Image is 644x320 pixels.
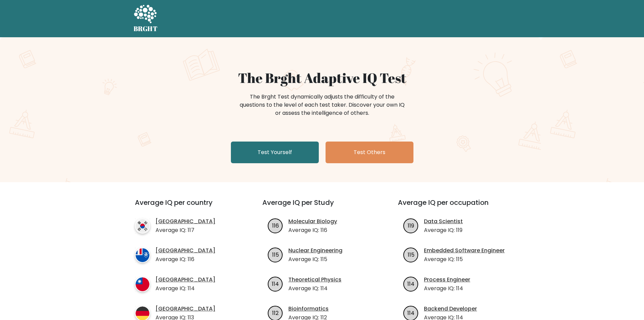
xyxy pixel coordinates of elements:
a: Bioinformatics [288,305,329,313]
a: Theoretical Physics [288,276,341,284]
a: BRGHT [134,3,158,35]
text: 115 [408,251,414,258]
h1: The Brght Adaptive IQ Test [157,70,487,86]
a: Process Engineer [424,276,470,284]
text: 115 [272,251,279,258]
p: Average IQ: 114 [156,284,215,293]
p: Average IQ: 116 [156,255,215,263]
div: The Brght Test dynamically adjusts the difficulty of the questions to the level of each test take... [238,93,407,117]
a: Backend Developer [424,305,477,313]
p: Average IQ: 116 [288,226,337,234]
text: 119 [408,221,414,229]
a: Embedded Software Engineer [424,247,505,255]
text: 114 [272,280,279,287]
a: Data Scientist [424,217,463,226]
a: [GEOGRAPHIC_DATA] [156,247,215,255]
text: 112 [272,309,279,317]
img: country [135,218,150,234]
text: 114 [407,280,414,287]
h3: Average IQ per Study [262,198,382,215]
h5: BRGHT [134,25,158,33]
text: 114 [407,309,414,317]
p: Average IQ: 117 [156,226,215,234]
a: Test Yourself [231,142,319,163]
a: [GEOGRAPHIC_DATA] [156,276,215,284]
p: Average IQ: 115 [424,255,505,263]
img: country [135,248,150,263]
a: [GEOGRAPHIC_DATA] [156,305,215,313]
p: Average IQ: 119 [424,226,463,234]
a: [GEOGRAPHIC_DATA] [156,217,215,226]
a: Nuclear Engineering [288,247,342,255]
p: Average IQ: 115 [288,255,342,263]
text: 116 [272,221,279,229]
a: Molecular Biology [288,217,337,226]
h3: Average IQ per occupation [398,198,517,215]
img: country [135,277,150,292]
a: Test Others [326,142,413,163]
h3: Average IQ per country [135,198,238,215]
p: Average IQ: 114 [424,284,470,293]
p: Average IQ: 114 [288,284,341,293]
